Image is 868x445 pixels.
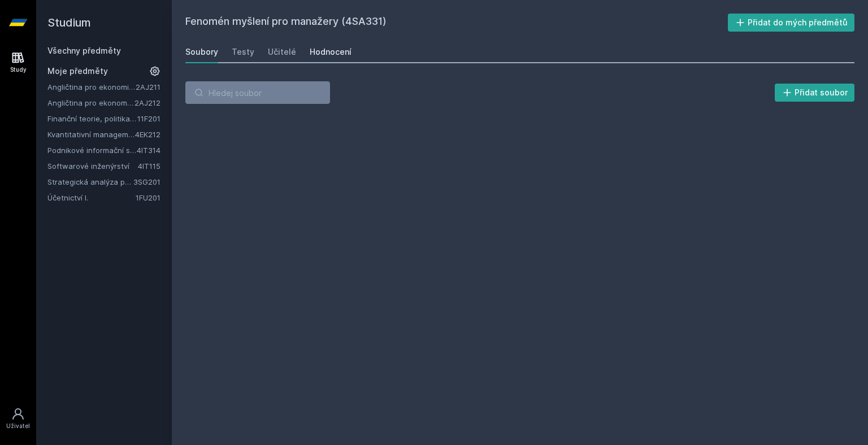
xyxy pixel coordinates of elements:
a: 2AJ212 [134,98,160,107]
a: Všechny předměty [47,46,121,55]
a: 2AJ211 [136,82,160,91]
a: Study [2,45,34,80]
h2: Fenomén myšlení pro manažery (4SA331) [185,14,728,32]
a: Učitelé [268,41,296,63]
a: Kvantitativní management [47,129,135,140]
div: Soubory [185,46,218,58]
div: Hodnocení [310,46,351,58]
a: 4EK212 [135,130,160,139]
a: Účetnictví I. [47,192,136,203]
a: Hodnocení [310,41,351,63]
a: Angličtina pro ekonomická studia 1 (B2/C1) [47,81,136,93]
a: 4IT314 [137,146,160,155]
a: Uživatel [2,402,34,436]
a: Testy [232,41,254,63]
div: Study [10,66,27,74]
a: 11F201 [137,114,160,123]
div: Testy [232,46,254,58]
a: Podnikové informační systémy [47,145,137,156]
div: Učitelé [268,46,296,58]
a: 3SG201 [133,177,160,186]
a: Angličtina pro ekonomická studia 2 (B2/C1) [47,97,134,108]
div: Uživatel [6,422,30,430]
a: Strategická analýza pro informatiky a statistiky [47,176,133,187]
a: Soubory [185,41,218,63]
a: Finanční teorie, politika a instituce [47,113,137,124]
input: Hledej soubor [185,81,330,104]
button: Přidat do mých předmětů [728,14,855,32]
a: 4IT115 [138,162,160,171]
a: 1FU201 [136,193,160,202]
button: Přidat soubor [775,84,855,102]
span: Moje předměty [47,66,108,77]
a: Softwarové inženýrství [47,160,138,172]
